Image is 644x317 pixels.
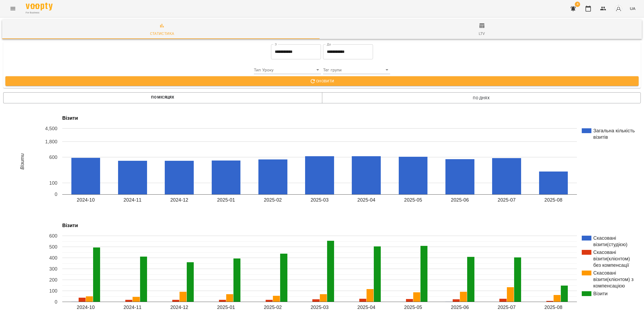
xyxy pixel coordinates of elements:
[77,305,95,310] text: 2024-10
[151,94,174,100] label: По місяцях
[575,2,580,7] span: 4
[404,305,422,310] text: 2025-05
[357,305,375,310] text: 2025-04
[404,198,422,203] text: 2025-05
[123,305,141,310] text: 2024-11
[3,92,322,103] button: По місяцях
[26,11,53,14] span: For Business
[593,291,608,297] text: Візити
[217,198,235,203] text: 2025-01
[5,76,639,86] button: Оновити
[326,95,637,101] span: По днях
[593,256,630,262] text: візити(клієнтом)
[49,255,57,261] text: 400
[55,192,57,197] text: 0
[20,154,25,170] text: Візити
[49,180,57,186] text: 100
[62,223,78,228] text: Візити
[544,198,562,203] text: 2025-08
[322,92,641,103] button: По днях
[544,305,562,310] text: 2025-08
[593,242,627,247] text: візити(студією)
[357,198,375,203] text: 2025-04
[593,236,616,241] text: Скасовані
[49,233,57,239] text: 600
[498,198,516,203] text: 2025-07
[77,198,95,203] text: 2024-10
[170,305,188,310] text: 2024-12
[45,139,57,144] text: 1,800
[264,198,282,203] text: 2025-02
[593,250,616,255] text: Скасовані
[55,299,57,305] text: 0
[49,288,57,294] text: 100
[451,305,469,310] text: 2025-06
[6,2,19,15] button: Menu
[593,263,629,268] text: без компенсації
[310,198,328,203] text: 2025-03
[62,116,78,121] text: Візити
[49,277,57,283] text: 200
[593,283,625,289] text: компенсацією
[593,135,608,140] text: візитів
[49,155,57,160] text: 600
[593,128,635,134] text: Загальна кількість
[49,266,57,272] text: 300
[615,5,622,12] img: avatar_s.png
[45,126,57,131] text: 4,500
[310,305,328,310] text: 2025-03
[498,305,516,310] text: 2025-07
[123,198,141,203] text: 2024-11
[49,244,57,250] text: 500
[628,3,638,13] button: UA
[217,305,235,310] text: 2025-01
[630,6,635,11] span: UA
[479,30,485,37] div: ltv
[593,271,616,276] text: Скасовані
[451,198,469,203] text: 2025-06
[150,30,174,37] div: Статистика
[593,277,634,282] text: візити(клієнтом) з
[264,305,282,310] text: 2025-02
[26,3,53,10] img: Voopty Logo
[170,198,188,203] text: 2024-12
[10,78,634,84] span: Оновити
